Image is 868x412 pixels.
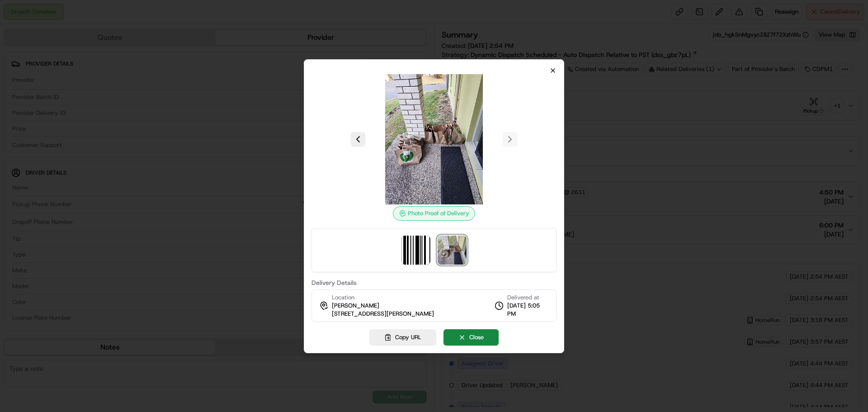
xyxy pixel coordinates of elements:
[332,294,354,302] span: Location
[438,236,467,265] img: photo_proof_of_delivery image
[332,302,379,310] span: [PERSON_NAME]
[311,279,557,286] label: Delivery Details
[443,329,499,346] button: Close
[332,310,434,318] span: [STREET_ADDRESS][PERSON_NAME]
[401,236,430,265] img: barcode_scan_on_pickup image
[507,302,549,318] span: [DATE] 5:05 PM
[369,74,499,204] img: photo_proof_of_delivery image
[393,206,475,221] div: Photo Proof of Delivery
[507,294,549,302] span: Delivered at
[369,329,436,346] button: Copy URL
